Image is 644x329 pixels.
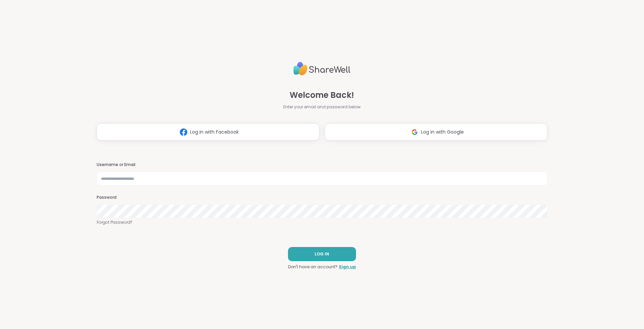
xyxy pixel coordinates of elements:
h3: Password [97,195,547,200]
button: Log in with Google [325,124,547,140]
img: ShareWell Logomark [408,126,421,138]
img: ShareWell Logo [293,59,351,78]
span: LOG IN [315,251,329,257]
button: Log in with Facebook [97,124,319,140]
span: Log in with Google [421,129,464,136]
button: LOG IN [288,247,356,261]
h3: Username or Email [97,162,547,168]
span: Welcome Back! [290,89,354,101]
a: Sign up [339,264,356,270]
span: Enter your email and password below [283,104,361,110]
span: Don't have an account? [288,264,337,270]
a: Forgot Password? [97,219,547,225]
span: Log in with Facebook [190,129,239,136]
img: ShareWell Logomark [177,126,190,138]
